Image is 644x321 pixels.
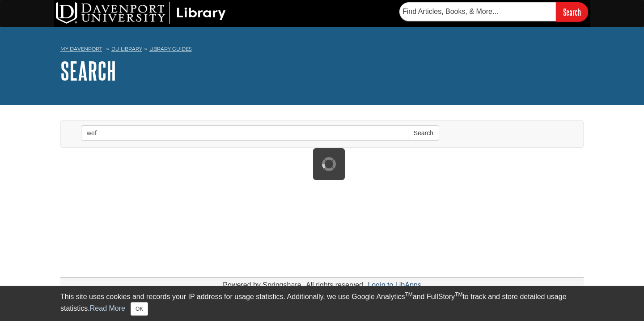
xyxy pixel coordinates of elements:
[408,125,439,141] button: Search
[60,291,584,316] div: This site uses cookies and records your IP address for usage statistics. Additionally, we use Goo...
[90,304,125,312] a: Read More
[399,2,588,21] form: Searches DU Library's articles, books, and more
[221,281,305,289] div: Powered by Springshare.
[405,291,412,298] sup: TM
[149,46,192,52] a: Library Guides
[322,157,336,171] img: Working...
[131,302,148,316] button: Close
[60,43,584,57] nav: breadcrumb
[305,281,367,289] div: All rights reserved.
[399,2,556,21] input: Find Articles, Books, & More...
[60,45,102,53] a: My Davenport
[56,2,226,24] img: DU Library
[368,281,421,289] a: Login to LibApps
[556,2,588,21] input: Search
[455,291,462,298] sup: TM
[81,125,408,141] input: Search this Group
[111,46,142,52] a: DU Library
[60,57,584,84] h1: Search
